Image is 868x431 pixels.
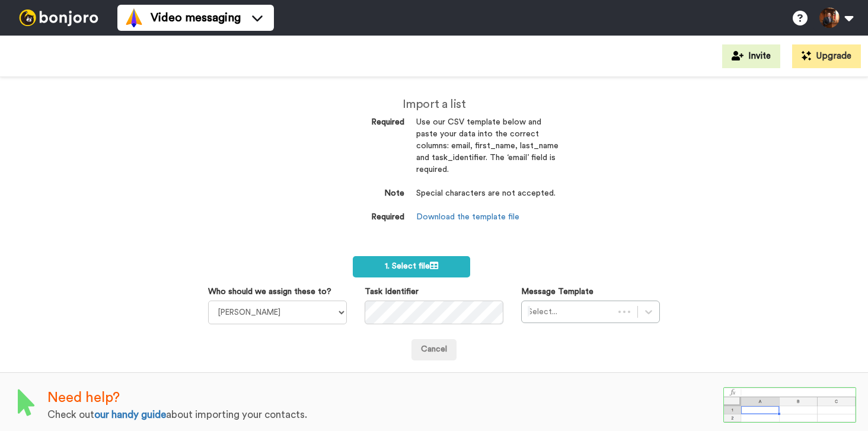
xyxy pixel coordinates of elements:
[416,117,559,188] dd: Use our CSV template below and paste your data into the correct columns: email, first_name, last_...
[411,339,457,360] a: Cancel
[385,262,438,270] span: 1. Select file
[208,286,331,298] label: Who should we assign these to?
[94,410,166,420] a: our handy guide
[125,8,143,27] img: vm-color.svg
[792,44,861,68] button: Upgrade
[309,98,559,111] h2: Import a list
[722,44,780,68] button: Invite
[365,286,419,298] label: Task Identifier
[309,212,404,224] dt: Required
[521,286,593,298] label: Message Template
[14,9,103,26] img: bj-logo-header-white.svg
[47,408,723,422] div: Check out about importing your contacts.
[309,188,404,200] dt: Note
[151,9,241,26] span: Video messaging
[416,188,559,212] dd: Special characters are not accepted.
[47,388,723,408] div: Need help?
[309,117,404,129] dt: Required
[416,213,519,221] a: Download the template file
